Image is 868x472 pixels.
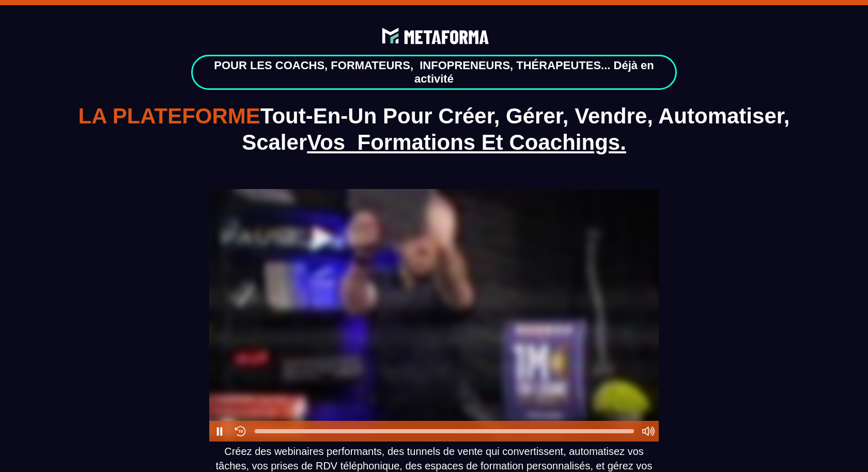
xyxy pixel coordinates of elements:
[78,98,791,161] h1: Tout-En-Un Pour Créer, Gérer, Vendre, Automatiser, Scaler
[209,421,230,442] button: Pause
[307,130,626,154] span: Vos Formations Et Coachings.
[378,23,491,47] img: dce72762b8fdcab3cbcc23e8c84d924e_Adobe_Express_-_file_(1).png
[79,104,260,128] span: LA PLATEFORME
[211,56,657,88] text: POUR LES COACHS, FORMATEURS, INFOPRENEURS, THÉRAPEUTES... Déjà en activité
[230,421,251,442] button: Rewind
[638,421,659,442] button: Mute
